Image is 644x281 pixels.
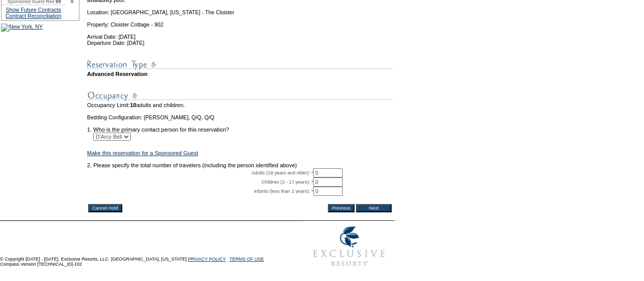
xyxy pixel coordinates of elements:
[1,23,43,32] img: New York, NY
[87,89,393,102] img: subTtlOccupancy.gif
[328,204,354,212] input: Previous
[87,3,393,15] td: Location: [GEOGRAPHIC_DATA], [US_STATE] - The Cloister
[88,204,122,212] input: Cancel Hold
[130,102,136,108] span: 10
[87,162,393,168] td: 2. Please specify the total number of travelers (including the person identified above)
[87,168,313,177] td: Adults (18 years and older): *
[6,7,61,13] a: Show Future Contracts
[87,28,393,40] td: Arrival Date: [DATE]
[87,71,393,77] td: Advanced Reservation
[87,177,313,187] td: Children (2 - 17 years): *
[87,15,393,28] td: Property: Cloister Cottage - 902
[87,40,393,46] td: Departure Date: [DATE]
[87,187,313,196] td: Infants (less than 2 years): *
[87,102,393,108] td: Occupancy Limit: adults and children.
[188,257,226,262] a: PRIVACY POLICY
[87,114,393,120] td: Bedding Configuration: [PERSON_NAME], Q/Q, Q/Q
[87,58,393,71] img: subTtlResType.gif
[230,257,264,262] a: TERMS OF USE
[6,13,62,19] a: Contract Reconciliation
[87,150,198,156] a: Make this reservation for a Sponsored Guest
[356,204,391,212] input: Next
[87,120,393,133] td: 1. Who is the primary contact person for this reservation?
[303,221,395,272] img: Exclusive Resorts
